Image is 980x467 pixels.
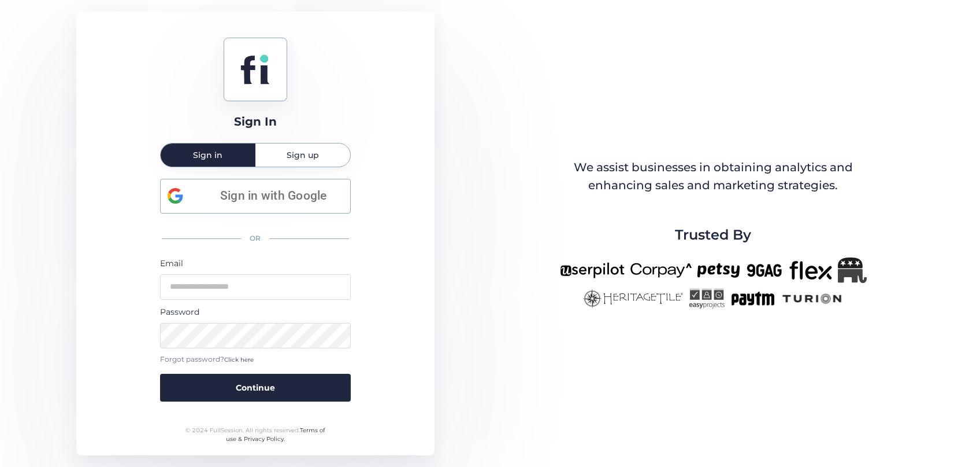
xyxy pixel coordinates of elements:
div: Sign In [234,113,277,131]
img: turion-new.png [781,289,844,308]
img: petsy-new.png [697,258,740,283]
img: easyprojects-new.png [689,289,725,308]
span: Sign in [193,151,222,159]
img: userpilot-new.png [560,258,625,283]
span: Sign in with Google [204,186,343,205]
img: corpay-new.png [630,258,692,283]
button: Continue [160,374,351,402]
img: Republicanlogo-bw.png [838,258,867,283]
span: Continue [236,381,275,394]
img: paytm-new.png [730,289,775,308]
div: Forgot password? [160,354,351,365]
div: OR [160,226,351,251]
div: We assist businesses in obtaining analytics and enhancing sales and marketing strategies. [560,159,866,195]
span: Trusted By [675,224,751,246]
img: 9gag-new.png [745,258,784,283]
div: © 2024 FullSession. All rights reserved. [180,426,330,444]
div: Email [160,257,351,270]
img: heritagetile-new.png [582,289,683,308]
span: Click here [224,356,254,363]
img: flex-new.png [789,258,832,283]
span: Sign up [287,151,319,159]
div: Password [160,306,351,318]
